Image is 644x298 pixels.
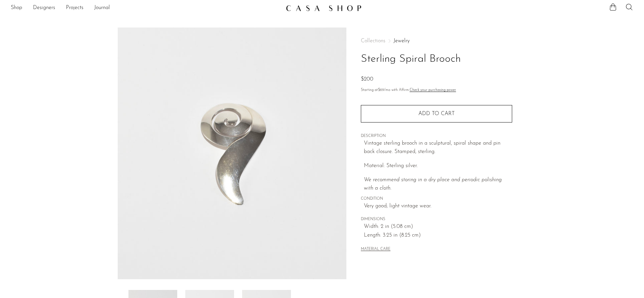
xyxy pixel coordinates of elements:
a: Projects [66,4,83,12]
h1: Sterling Spiral Brooch [361,51,512,68]
span: $200 [361,77,373,82]
button: Add to cart [361,105,512,122]
p: Vintage sterling brooch in a sculptural, spiral shape and pin back closure. Stamped, sterling. [364,139,512,156]
a: Check your purchasing power - Learn more about Affirm Financing (opens in modal) [410,88,456,92]
a: Designers [33,4,55,12]
span: Add to cart [418,111,455,116]
button: MATERIAL CARE [361,247,390,252]
p: Starting at /mo with Affirm. [361,87,512,93]
span: Very good; light vintage wear. [364,202,512,211]
ul: NEW HEADER MENU [11,2,280,14]
span: DESCRIPTION [361,133,512,139]
p: Material: Sterling silver. [364,162,512,170]
nav: Breadcrumbs [361,38,512,44]
nav: Desktop navigation [11,2,280,14]
img: Sterling Spiral Brooch [118,28,347,279]
span: Length: 3.25 in (8.25 cm) [364,231,512,240]
span: $69 [378,88,384,92]
a: Journal [94,4,110,12]
span: DIMENSIONS [361,216,512,222]
i: We recommend storing in a dry place and periodic polishing with a cloth. [364,177,502,191]
a: Jewelry [393,38,410,44]
span: CONDITION [361,196,512,202]
a: Shop [11,4,22,12]
span: Collections [361,38,385,44]
span: Width: 2 in (5.08 cm) [364,222,512,231]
